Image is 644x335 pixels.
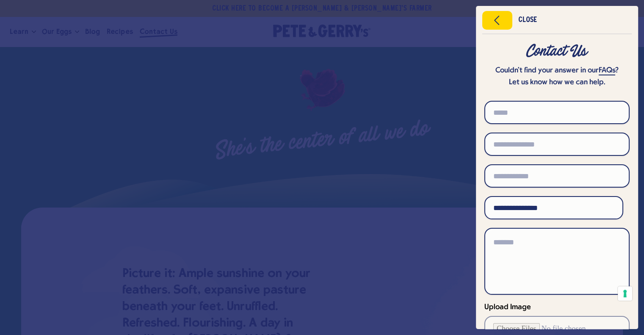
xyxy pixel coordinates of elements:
p: Couldn’t find your answer in our ? [484,65,630,77]
div: Close [518,17,537,23]
a: FAQs [599,66,615,75]
span: Upload Image [484,303,531,311]
button: Your consent preferences for tracking technologies [618,286,632,301]
div: Contact Us [484,44,630,59]
button: Close menu [482,11,512,30]
p: Let us know how we can help. [484,77,630,89]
